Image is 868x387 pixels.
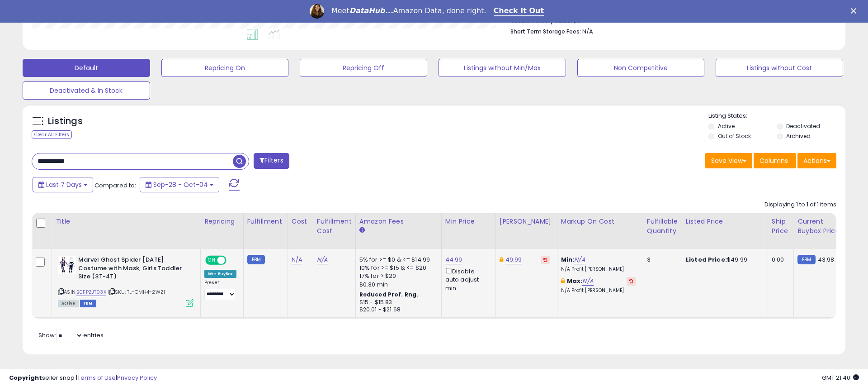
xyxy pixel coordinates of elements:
[46,180,82,189] span: Last 7 Days
[204,270,236,278] div: Win BuyBox
[33,177,93,192] button: Last 7 Days
[718,132,751,140] label: Out of Stock
[94,181,136,190] span: Compared to:
[439,59,566,77] button: Listings without Min/Max
[359,306,434,314] div: $20.01 - $21.68
[557,213,643,249] th: The percentage added to the cost of goods (COGS) that forms the calculator for Min & Max prices.
[505,255,522,264] a: 49.99
[58,300,79,307] span: All listings currently available for purchase on Amazon
[445,266,489,292] div: Disable auto adjust min
[78,256,188,283] b: Marvel Ghost Spider [DATE] Costume with Mask, Girls Toddler Size (3T-4T)
[718,122,735,130] label: Active
[56,217,197,226] div: Title
[764,201,836,209] div: Displaying 1 to 1 of 1 items
[574,255,585,264] a: N/A
[349,6,393,15] i: DataHub...
[759,156,788,165] span: Columns
[500,217,553,226] div: [PERSON_NAME]
[786,122,820,130] label: Deactivated
[822,373,859,382] span: 2025-10-12 21:40 GMT
[292,217,309,226] div: Cost
[561,217,639,226] div: Markup on Cost
[9,374,157,382] div: seller snap | |
[772,217,790,236] div: Ship Price
[76,288,106,296] a: B0FPZJT93X
[317,217,352,236] div: Fulfillment Cost
[359,217,438,226] div: Amazon Fees
[359,299,434,306] div: $15 - $15.83
[204,280,236,300] div: Preset:
[58,256,193,306] div: ASIN:
[772,256,787,264] div: 0.00
[582,277,593,286] a: N/A
[254,153,289,169] button: Filters
[153,180,208,189] span: Sep-28 - Oct-04
[445,217,492,226] div: Min Price
[292,255,302,264] a: N/A
[317,255,328,264] a: N/A
[705,153,752,168] button: Save View
[797,255,815,264] small: FBM
[38,331,104,339] span: Show: entries
[647,217,678,236] div: Fulfillable Quantity
[225,257,240,264] span: OFF
[754,153,796,168] button: Columns
[686,255,727,264] b: Listed Price:
[359,272,434,280] div: 17% for > $20
[247,217,284,226] div: Fulfillment
[206,257,217,264] span: ON
[797,217,844,236] div: Current Buybox Price
[80,300,96,307] span: FBM
[510,28,581,35] b: Short Term Storage Fees:
[32,130,72,139] div: Clear All Filters
[445,255,462,264] a: 44.99
[77,373,116,382] a: Terms of Use
[48,115,83,128] h5: Listings
[140,177,219,192] button: Sep-28 - Oct-04
[561,255,575,264] b: Min:
[117,373,157,382] a: Privacy Policy
[797,153,836,168] button: Actions
[300,59,427,77] button: Repricing Off
[108,288,165,296] span: | SKU: TL-OMH4-2WZ1
[359,281,434,289] div: $0.30 min
[161,59,289,77] button: Repricing On
[331,6,486,15] div: Meet Amazon Data, done right.
[647,256,675,264] div: 3
[851,8,860,14] div: Close
[359,226,365,234] small: Amazon Fees.
[561,287,636,294] p: N/A Profit [PERSON_NAME]
[567,277,583,285] b: Max:
[561,266,636,272] p: N/A Profit [PERSON_NAME]
[577,59,705,77] button: Non Competitive
[247,255,265,264] small: FBM
[23,81,150,100] button: Deactivated & In Stock
[686,256,761,264] div: $49.99
[359,291,419,298] b: Reduced Prof. Rng.
[204,217,240,226] div: Repricing
[582,27,593,36] span: N/A
[708,112,845,120] p: Listing States:
[818,255,835,264] span: 43.98
[786,132,811,140] label: Archived
[58,256,76,274] img: 41Omeux3tOL._SL40_.jpg
[359,256,434,264] div: 5% for >= $0 & <= $14.99
[510,17,572,25] b: Total Inventory Value:
[9,373,42,382] strong: Copyright
[310,4,324,19] img: Profile image for Georgie
[359,264,434,272] div: 10% for >= $15 & <= $20
[716,59,843,77] button: Listings without Cost
[686,217,764,226] div: Listed Price
[23,59,150,77] button: Default
[494,6,544,16] a: Check It Out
